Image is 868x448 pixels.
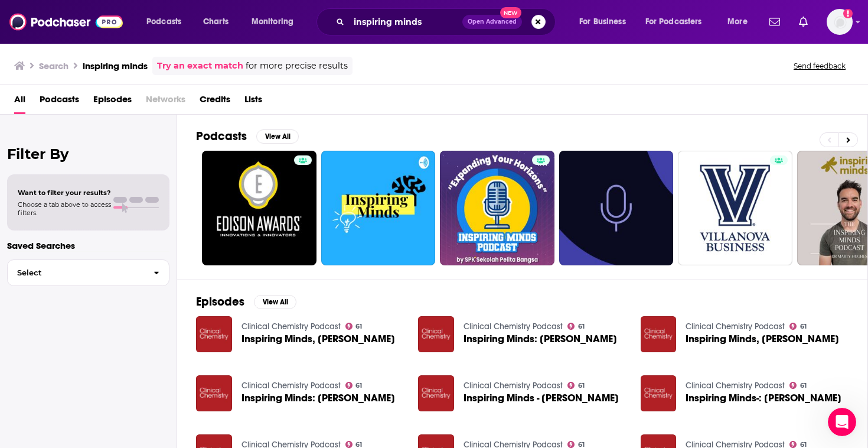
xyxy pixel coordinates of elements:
span: Networks [146,90,185,114]
button: open menu [719,12,762,31]
a: Clinical Chemistry Podcast [242,322,341,332]
button: Open AdvancedNew [462,15,522,29]
span: New [500,7,521,18]
button: View All [254,295,296,309]
span: Inspiring Minds - [PERSON_NAME] [464,393,619,403]
span: 61 [578,383,585,388]
span: Want to filter your results? [18,189,111,197]
p: Saved Searches [7,240,169,251]
span: For Business [579,14,626,30]
span: 61 [355,442,362,447]
a: Show notifications dropdown [794,12,812,32]
span: Open Advanced [468,19,517,25]
span: 61 [355,383,362,388]
button: open menu [571,12,641,31]
a: Clinical Chemistry Podcast [464,322,563,332]
span: For Podcasters [645,14,702,30]
button: Show profile menu [827,9,853,35]
a: Lists [244,90,262,114]
a: Credits [200,90,230,114]
span: Inspiring Minds: [PERSON_NAME] [242,393,395,403]
a: Try an exact match [157,59,243,73]
img: Inspiring Minds, Carl Wittwer [641,316,677,352]
a: All [14,90,25,114]
span: Charts [203,14,229,30]
a: Show notifications dropdown [765,12,785,32]
h3: inspiring minds [83,60,148,72]
h2: Filter By [7,145,169,163]
h2: Podcasts [196,129,247,144]
a: 61 [567,323,585,330]
button: open menu [138,12,197,31]
h3: Search [39,60,68,72]
span: Monitoring [252,14,293,30]
button: open menu [638,12,719,31]
a: Episodes [93,90,132,114]
a: Clinical Chemistry Podcast [686,322,785,332]
img: Inspiring Minds: Larry Kricka [196,375,232,411]
button: Select [7,259,169,286]
span: Inspiring Minds, [PERSON_NAME] [242,334,395,344]
span: 61 [355,324,362,329]
img: User Profile [827,9,853,35]
a: Inspiring Minds, Gerald Cooper [242,334,395,344]
span: 61 [800,383,807,388]
span: 61 [800,442,807,447]
span: Select [8,269,144,277]
a: Clinical Chemistry Podcast [242,381,341,391]
a: Inspiring Minds: Larry Kricka [242,393,395,403]
img: Inspiring Minds - Carl Burtis [418,375,454,411]
span: for more precise results [246,59,348,73]
a: Charts [195,12,236,31]
a: Clinical Chemistry Podcast [686,381,785,391]
img: Inspiring Minds, Gerald Cooper [196,316,232,352]
button: open menu [243,12,309,31]
a: Inspiring Minds - Carl Burtis [464,393,619,403]
span: Inspiring Minds, [PERSON_NAME] [686,334,839,344]
a: Inspiring Minds, Carl Wittwer [686,334,839,344]
div: Search podcasts, credits, & more... [328,8,567,35]
span: Logged in as careycifranic [827,9,853,35]
a: 61 [567,382,585,389]
img: Inspiring Minds-: Patrick Bossuyt [641,375,677,411]
a: EpisodesView All [196,294,296,309]
input: Search podcasts, credits, & more... [349,12,462,31]
span: More [727,14,748,30]
span: Choose a tab above to access filters. [18,200,111,217]
span: Inspiring Minds-: [PERSON_NAME] [686,393,841,403]
a: Clinical Chemistry Podcast [464,381,563,391]
a: 61 [345,441,363,448]
a: 61 [789,323,807,330]
a: 61 [567,441,585,448]
span: 61 [800,324,807,329]
svg: Add a profile image [843,9,853,18]
span: 61 [578,442,585,447]
a: Inspiring Minds: Jack Ladenson [464,334,617,344]
button: View All [256,129,299,144]
img: Inspiring Minds: Jack Ladenson [418,316,454,352]
a: PodcastsView All [196,129,299,144]
iframe: Intercom live chat [828,408,856,436]
span: Podcasts [146,14,181,30]
a: 61 [345,323,363,330]
h2: Episodes [196,294,244,309]
a: 61 [789,382,807,389]
img: Podchaser - Follow, Share and Rate Podcasts [9,11,123,33]
span: 61 [578,324,585,329]
a: 61 [345,382,363,389]
a: Podcasts [40,90,79,114]
a: 61 [789,441,807,448]
a: Inspiring Minds-: Patrick Bossuyt [686,393,841,403]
